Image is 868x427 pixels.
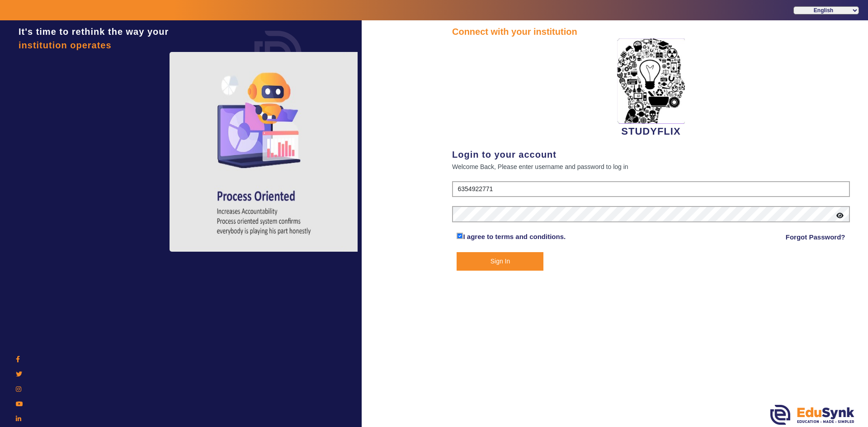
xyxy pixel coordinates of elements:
[786,232,845,243] a: Forgot Password?
[452,148,850,161] div: Login to your account
[617,38,685,124] img: 2da83ddf-6089-4dce-a9e2-416746467bdd
[452,161,850,172] div: Welcome Back, Please enter username and password to log in
[463,233,566,240] a: I agree to terms and conditions.
[452,25,850,38] div: Connect with your institution
[770,405,854,425] img: edusynk.png
[452,38,850,139] div: STUDYFLIX
[19,40,112,50] span: institution operates
[19,27,169,37] span: It's time to rethink the way your
[457,252,543,271] button: Sign In
[170,52,359,252] img: login4.png
[244,20,312,88] img: login.png
[452,181,850,197] input: User Name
